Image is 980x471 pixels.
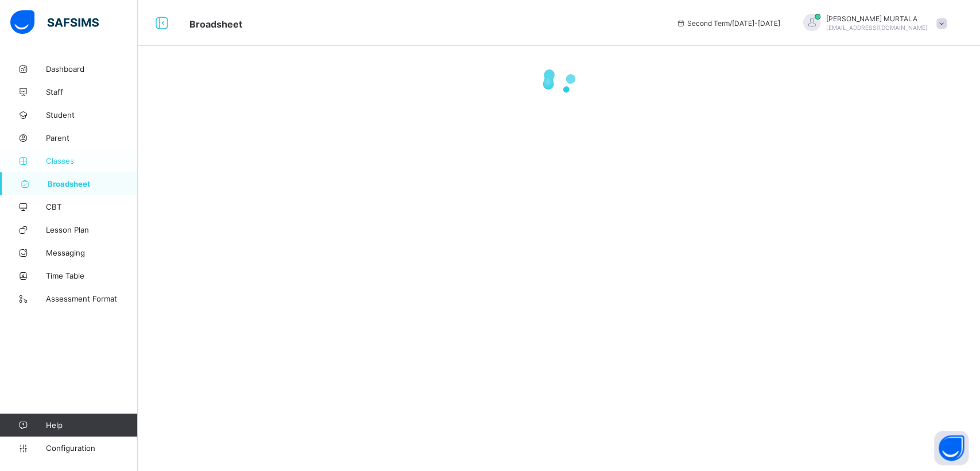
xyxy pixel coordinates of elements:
[934,431,969,465] button: Open asap
[46,225,138,234] span: Lesson Plan
[48,179,138,188] span: Broadsheet
[46,294,138,303] span: Assessment Format
[46,133,138,142] span: Parent
[46,420,137,430] span: Help
[46,202,138,211] span: CBT
[46,271,138,280] span: Time Table
[676,19,780,28] span: session/term information
[46,64,138,74] span: Dashboard
[826,24,928,31] span: [EMAIL_ADDRESS][DOMAIN_NAME]
[10,10,99,34] img: safsims
[826,14,928,23] span: [PERSON_NAME] MURTALA
[189,18,242,30] span: Broadsheet
[46,87,138,96] span: Staff
[46,156,138,165] span: Classes
[46,443,137,453] span: Configuration
[46,248,138,257] span: Messaging
[792,14,952,33] div: SULAYMANMURTALA
[46,110,138,119] span: Student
